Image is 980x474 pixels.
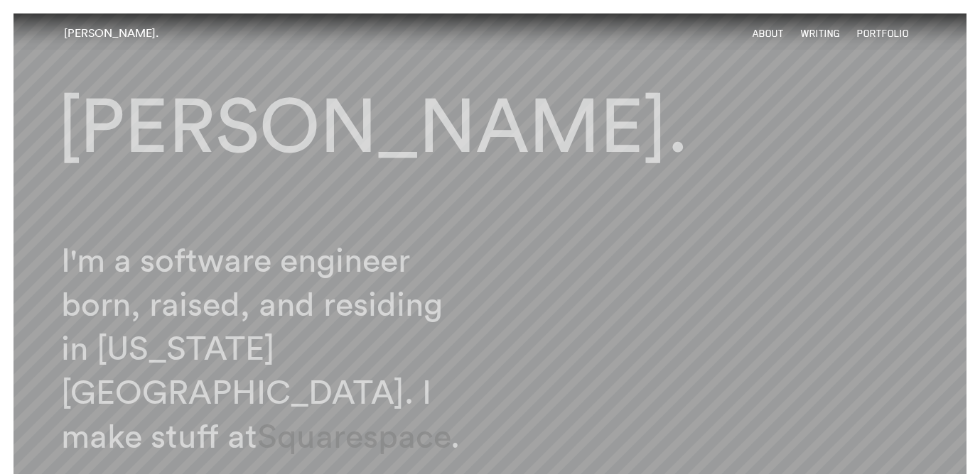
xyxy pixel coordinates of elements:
p: I'm a software engineer born, raised, and residing in [US_STATE][GEOGRAPHIC_DATA]. I make stuff at . [61,197,467,458]
a: Writing [801,28,840,40]
a: About [753,28,784,40]
a: [PERSON_NAME]. [64,26,158,40]
a: Portfolio [857,28,909,40]
a: Squarespace [257,414,451,457]
div: [PERSON_NAME]. [58,66,916,162]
